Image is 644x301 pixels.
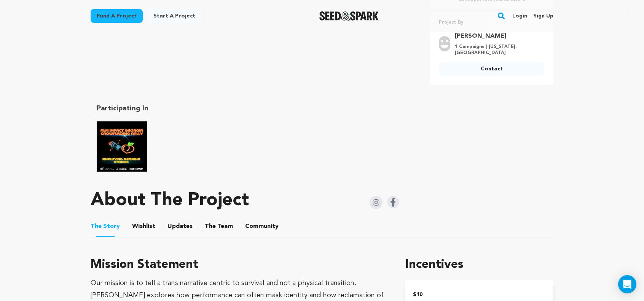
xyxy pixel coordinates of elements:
[512,10,527,22] a: Login
[91,222,102,231] span: The
[533,10,553,22] a: Sign up
[205,222,233,231] span: Team
[97,121,147,172] img: Film Impact Georgia Rally
[205,222,216,231] span: The
[439,36,450,51] img: user.png
[91,9,143,23] a: Fund a project
[387,196,399,208] img: Seed&Spark Facebook Icon
[91,222,120,231] span: Story
[618,275,636,293] div: Open Intercom Messenger
[319,11,379,21] img: Seed&Spark Logo Dark Mode
[413,289,546,300] h2: $10
[319,11,379,21] a: Seed&Spark Homepage
[245,222,279,231] span: Community
[405,256,553,274] h1: Incentives
[370,196,383,209] img: Seed&Spark Instagram Icon
[455,44,540,56] p: 1 Campaigns | [US_STATE], [GEOGRAPHIC_DATA]
[167,222,193,231] span: Updates
[91,256,387,274] h3: Mission Statement
[455,32,540,41] a: Goto Milo Richards profile
[132,222,155,231] span: Wishlist
[97,103,316,114] h2: Participating In
[91,191,249,210] h1: About The Project
[439,62,544,76] a: Contact
[147,9,201,23] a: Start a project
